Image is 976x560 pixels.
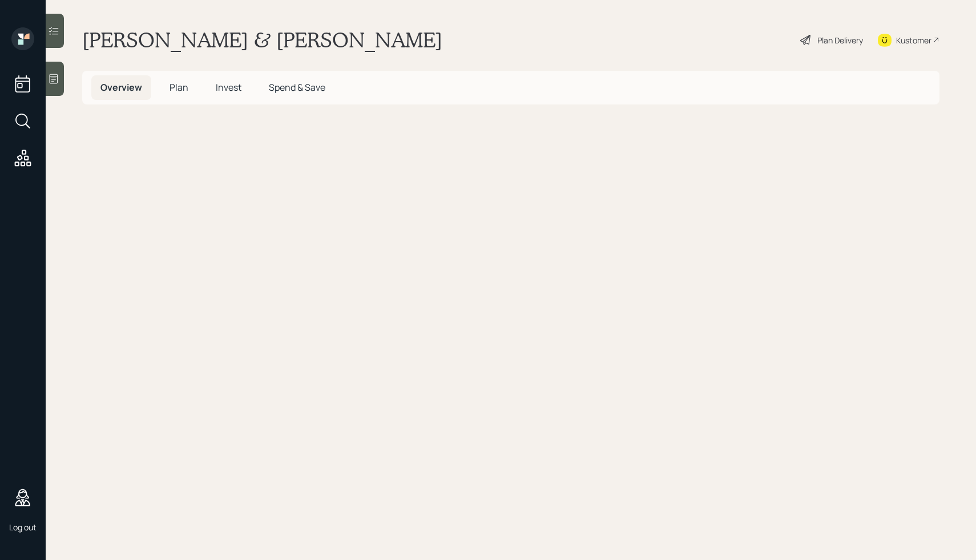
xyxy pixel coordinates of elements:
[9,522,37,533] div: Log out
[170,81,188,94] span: Plan
[896,34,931,46] div: Kustomer
[817,34,863,46] div: Plan Delivery
[100,81,142,94] span: Overview
[269,81,325,94] span: Spend & Save
[216,81,241,94] span: Invest
[82,27,442,53] h1: [PERSON_NAME] & [PERSON_NAME]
